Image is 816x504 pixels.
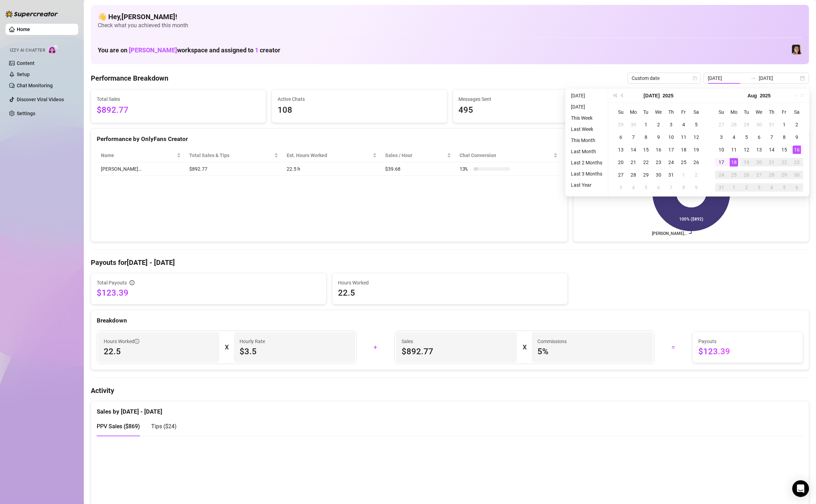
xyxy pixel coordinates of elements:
[667,133,675,141] div: 10
[715,169,728,181] td: 2025-08-24
[97,95,260,103] span: Total Sales
[767,133,776,141] div: 7
[627,131,640,143] td: 2025-07-07
[750,75,756,81] span: to
[627,143,640,156] td: 2025-07-14
[677,169,690,181] td: 2025-08-01
[627,106,640,118] th: Mo
[742,120,751,129] div: 29
[753,131,765,143] td: 2025-08-06
[629,120,638,129] div: 30
[615,131,627,143] td: 2025-07-06
[690,181,703,194] td: 2025-08-09
[692,133,700,141] div: 12
[750,75,756,81] span: swap-right
[185,162,283,176] td: $892.77
[740,181,753,194] td: 2025-09-02
[640,106,652,118] th: Tu
[617,183,625,192] div: 3
[240,338,265,345] article: Hourly Rate
[652,169,665,181] td: 2025-07-30
[97,279,127,287] span: Total Payouts
[778,169,791,181] td: 2025-08-29
[632,73,697,83] span: Custom date
[652,106,665,118] th: We
[679,133,688,141] div: 11
[767,120,776,129] div: 31
[659,342,688,353] div: =
[652,118,665,131] td: 2025-07-02
[642,120,650,129] div: 1
[654,183,663,192] div: 6
[663,89,674,103] button: Choose a year
[677,106,690,118] th: Fr
[715,143,728,156] td: 2025-08-10
[753,181,765,194] td: 2025-09-03
[629,183,638,192] div: 4
[287,151,371,159] div: Est. Hours Worked
[640,131,652,143] td: 2025-07-08
[679,158,688,166] div: 25
[652,143,665,156] td: 2025-07-16
[98,22,802,29] span: Check what you achieved this month
[523,342,526,353] div: X
[91,258,809,267] h4: Payouts for [DATE] - [DATE]
[667,120,675,129] div: 3
[615,118,627,131] td: 2025-06-29
[765,106,778,118] th: Th
[690,169,703,181] td: 2025-08-02
[640,181,652,194] td: 2025-08-05
[792,45,802,54] img: Luna
[730,183,738,192] div: 1
[665,118,677,131] td: 2025-07-03
[627,181,640,194] td: 2025-08-04
[97,287,321,298] span: $123.39
[677,118,690,131] td: 2025-07-04
[189,151,273,159] span: Total Sales & Tips
[791,181,803,194] td: 2025-09-06
[755,183,763,192] div: 3
[698,346,797,357] span: $123.39
[730,171,738,179] div: 25
[717,183,726,192] div: 31
[101,151,175,159] span: Name
[97,423,140,430] span: PPV Sales ( $869 )
[759,74,799,82] input: End date
[765,181,778,194] td: 2025-09-04
[728,131,740,143] td: 2025-08-04
[627,118,640,131] td: 2025-06-30
[240,346,350,357] span: $3.5
[753,143,765,156] td: 2025-08-13
[615,106,627,118] th: Su
[755,171,763,179] div: 27
[690,118,703,131] td: 2025-07-05
[654,133,663,141] div: 9
[767,183,776,192] div: 4
[791,118,803,131] td: 2025-08-02
[692,158,700,166] div: 26
[537,338,567,345] article: Commissions
[617,146,625,154] div: 13
[460,151,552,159] span: Chat Conversion
[129,46,177,54] span: [PERSON_NAME]
[730,158,738,166] div: 18
[255,46,258,54] span: 1
[455,149,562,162] th: Chat Conversion
[740,131,753,143] td: 2025-08-05
[17,83,53,88] a: Chat Monitoring
[568,147,605,156] li: Last Month
[151,423,177,430] span: Tips ( $24 )
[617,158,625,166] div: 20
[677,143,690,156] td: 2025-07-18
[748,89,757,103] button: Choose a month
[665,181,677,194] td: 2025-08-07
[778,143,791,156] td: 2025-08-15
[640,143,652,156] td: 2025-07-15
[793,183,801,192] div: 6
[740,118,753,131] td: 2025-07-29
[225,342,228,353] div: X
[617,133,625,141] div: 6
[767,146,776,154] div: 14
[717,146,726,154] div: 10
[793,133,801,141] div: 9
